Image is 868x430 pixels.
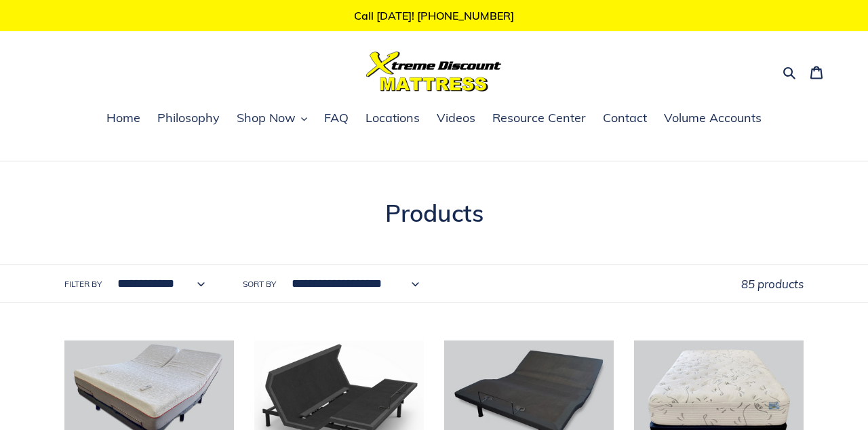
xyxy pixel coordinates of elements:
a: Resource Center [486,109,593,129]
span: 85 products [741,277,804,291]
button: Shop Now [230,109,314,129]
span: Products [385,198,484,228]
a: Philosophy [151,109,226,129]
img: Xtreme Discount Mattress [366,52,502,92]
span: Videos [437,110,475,126]
a: FAQ [317,109,355,129]
span: Home [106,110,140,126]
a: Volume Accounts [657,109,768,129]
a: Videos [430,109,482,129]
span: Volume Accounts [664,110,762,126]
span: Resource Center [492,110,586,126]
span: Shop Now [237,110,296,126]
label: Sort by [243,278,276,290]
a: Home [100,109,147,129]
a: Contact [596,109,654,129]
span: FAQ [324,110,349,126]
span: Locations [366,110,420,126]
span: Philosophy [157,110,220,126]
span: Contact [603,110,647,126]
a: Locations [359,109,427,129]
label: Filter by [64,278,102,290]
